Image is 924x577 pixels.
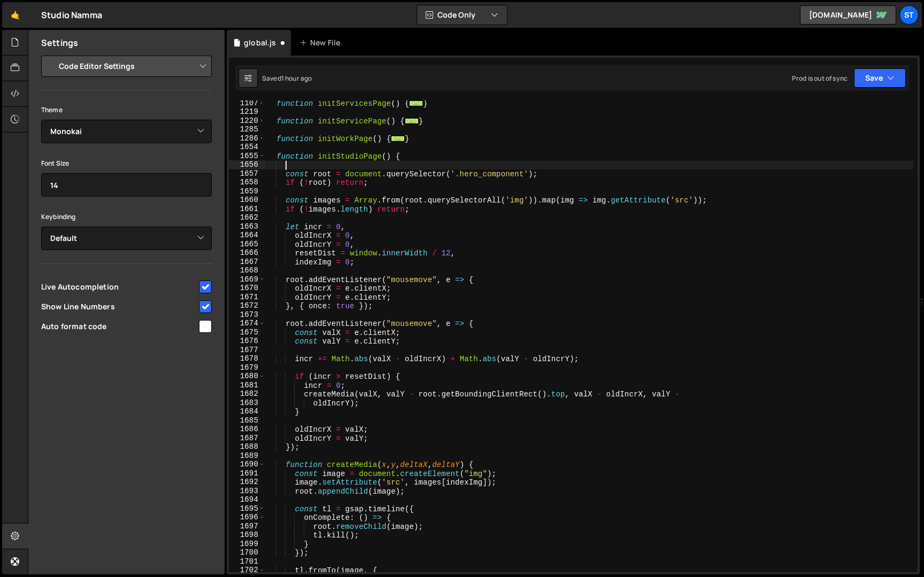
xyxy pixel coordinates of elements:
div: 1659 [229,187,265,196]
div: New File [299,37,344,48]
div: 1663 [229,222,265,231]
div: 1656 [229,160,265,169]
div: 1657 [229,169,265,178]
label: Font Size [41,158,69,169]
a: 🤙 [2,2,28,28]
div: 1654 [229,143,265,152]
div: Prod is out of sync [792,74,848,83]
div: 1681 [229,381,265,390]
div: 1688 [229,442,265,451]
div: Studio Namma [41,9,102,21]
div: 1683 [229,399,265,408]
div: 1660 [229,196,265,205]
span: ... [391,135,405,141]
span: Live Autocompletion [41,282,197,292]
div: 1664 [229,231,265,240]
div: 1695 [229,504,265,513]
div: 1661 [229,205,265,214]
h2: Settings [41,37,78,49]
div: 1689 [229,451,265,461]
div: 1286 [229,134,265,143]
button: Code Only [417,5,507,25]
div: 1686 [229,425,265,434]
div: Saved [262,74,312,83]
div: 1699 [229,540,265,549]
div: 1684 [229,407,265,416]
div: 1668 [229,266,265,275]
span: ... [409,100,423,106]
div: 1673 [229,310,265,319]
div: 1 hour ago [281,74,312,83]
span: Auto format code [41,321,197,332]
div: 1696 [229,513,265,522]
button: Save [854,68,906,88]
a: St [899,5,919,25]
div: 1667 [229,258,265,267]
div: 1690 [229,460,265,469]
div: 1655 [229,152,265,161]
div: 1680 [229,372,265,381]
label: Keybinding [41,212,76,222]
span: Show Line Numbers [41,301,197,312]
div: 1687 [229,434,265,443]
div: 1678 [229,354,265,363]
div: 1697 [229,522,265,531]
div: global.js [244,37,276,48]
div: 1662 [229,213,265,222]
div: 1692 [229,478,265,487]
div: 1685 [229,416,265,425]
div: 1658 [229,178,265,187]
div: 1693 [229,487,265,496]
div: 1671 [229,293,265,302]
div: 1219 [229,107,265,116]
div: 1672 [229,301,265,310]
div: 1675 [229,328,265,337]
div: 1285 [229,125,265,134]
div: 1670 [229,284,265,293]
div: 1220 [229,116,265,126]
div: 1676 [229,337,265,346]
div: 1107 [229,99,265,108]
div: 1665 [229,240,265,249]
label: Theme [41,105,63,115]
div: 1698 [229,531,265,540]
a: [DOMAIN_NAME] [800,5,896,25]
div: 1674 [229,319,265,328]
div: 1694 [229,495,265,504]
div: 1682 [229,389,265,399]
div: 1666 [229,248,265,258]
div: 1679 [229,363,265,372]
div: 1677 [229,346,265,355]
div: 1669 [229,275,265,284]
div: 1702 [229,566,265,575]
div: 1701 [229,557,265,566]
div: 1700 [229,548,265,557]
span: ... [405,118,419,123]
div: 1691 [229,469,265,478]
